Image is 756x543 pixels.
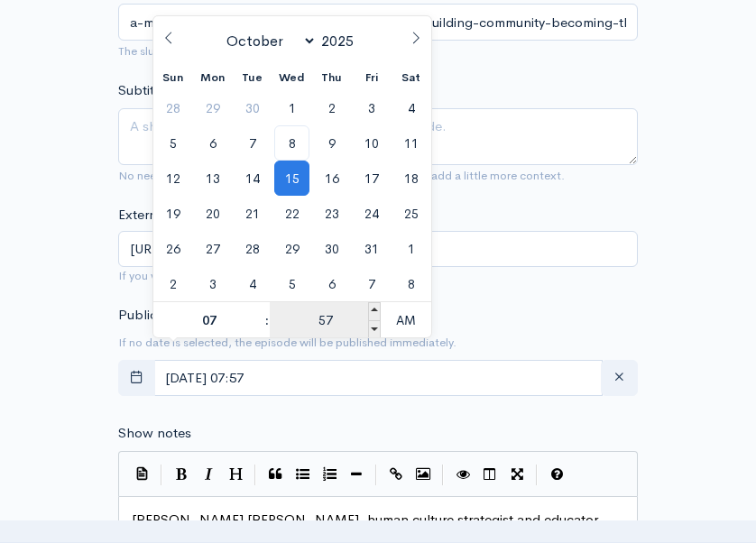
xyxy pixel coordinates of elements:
span: September 28, 2025 [155,90,190,125]
span: Thu [312,72,352,84]
label: Show notes [118,423,191,444]
label: Publication date and time [118,305,274,326]
label: External link [118,205,193,225]
button: Markdown Guide [543,461,570,488]
span: October 25, 2025 [393,196,429,231]
span: October 10, 2025 [354,125,389,161]
span: October 28, 2025 [235,231,270,266]
span: October 4, 2025 [393,90,429,125]
span: October 31, 2025 [354,231,389,266]
span: October 21, 2025 [235,196,270,231]
input: Enter URL [118,231,638,268]
small: If you want to link to an external page, enter the URL here. [118,267,638,285]
span: October 17, 2025 [354,161,389,196]
span: October 20, 2025 [195,196,230,231]
span: October 26, 2025 [155,231,190,266]
button: Generic List [289,461,316,488]
span: September 30, 2025 [235,90,270,125]
i: | [375,465,377,485]
small: No need to repeat the main title of the episode, it's best to add a little more context. [118,168,565,183]
button: Insert Image [410,461,437,488]
span: October 29, 2025 [274,231,309,266]
span: October 13, 2025 [195,161,230,196]
span: Fri [352,72,392,84]
button: Insert Show Notes Template [128,460,155,487]
button: clear [601,360,638,397]
span: October 5, 2025 [155,125,190,161]
span: October 11, 2025 [393,125,429,161]
select: Month [219,31,318,51]
button: Create Link [383,461,410,488]
span: November 4, 2025 [235,266,270,301]
span: Wed [272,72,312,84]
span: : [264,302,270,338]
span: October 9, 2025 [314,125,349,161]
span: October 8, 2025 [274,125,309,161]
span: October 30, 2025 [314,231,349,266]
span: Tue [233,72,272,84]
span: November 8, 2025 [393,266,429,301]
button: Toggle Fullscreen [503,461,530,488]
button: Quote [262,461,289,488]
span: October 14, 2025 [235,161,270,196]
button: Toggle Side by Side [476,461,503,488]
span: November 6, 2025 [314,266,349,301]
button: Italic [195,461,222,488]
button: Numbered List [316,461,343,488]
input: title-of-episode [118,4,638,41]
span: October 1, 2025 [274,90,309,125]
span: Sat [392,72,431,84]
span: October 3, 2025 [354,90,389,125]
span: Click to toggle [381,302,430,338]
span: November 7, 2025 [354,266,389,301]
span: October 7, 2025 [235,125,270,161]
i: | [536,465,538,485]
span: October 19, 2025 [155,196,190,231]
span: October 18, 2025 [393,161,429,196]
span: October 6, 2025 [195,125,230,161]
i: | [161,465,162,485]
span: November 2, 2025 [155,266,190,301]
span: October 23, 2025 [314,196,349,231]
span: September 29, 2025 [195,90,230,125]
span: November 3, 2025 [195,266,230,301]
span: October 22, 2025 [274,196,309,231]
span: Sun [153,72,193,84]
button: Bold [168,461,195,488]
span: October 27, 2025 [195,231,230,266]
span: October 12, 2025 [155,161,190,196]
span: October 2, 2025 [314,90,349,125]
small: The slug will be used in the URL for the episode. [118,43,367,59]
i: | [442,465,444,485]
button: Insert Horizontal Line [343,461,370,488]
span: October 15, 2025 [274,161,309,196]
small: If no date is selected, the episode will be published immediately. [118,335,456,350]
input: Hour [153,302,264,338]
label: Subtitle [118,80,165,101]
span: October 16, 2025 [314,161,349,196]
span: November 1, 2025 [393,231,429,266]
span: Mon [193,72,233,84]
button: Toggle Preview [449,461,476,488]
span: November 5, 2025 [274,266,309,301]
i: | [254,465,256,485]
input: Year [317,32,365,51]
button: toggle [118,360,155,397]
span: October 24, 2025 [354,196,389,231]
button: Heading [222,461,249,488]
input: Minute [270,302,381,338]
